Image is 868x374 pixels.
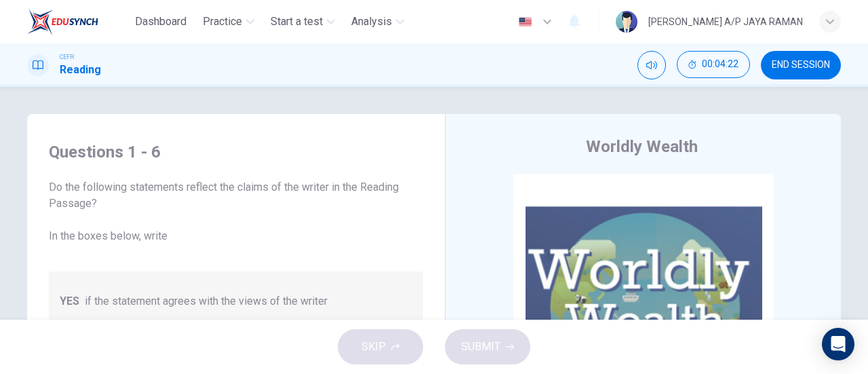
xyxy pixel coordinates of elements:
button: Dashboard [130,10,192,34]
button: END SESSION [761,51,841,79]
span: Do the following statements reflect the claims of the writer in the Reading Passage? In the boxes... [49,179,423,244]
span: YES [60,293,79,310]
button: Analysis [346,10,410,34]
span: Start a test [271,14,323,30]
button: 00:04:22 [677,51,750,78]
span: Practice [203,14,242,30]
span: END SESSION [772,60,830,71]
div: Mute [637,51,666,79]
div: Hide [677,51,750,79]
button: Practice [197,10,260,34]
div: [PERSON_NAME] A/P JAYA RAMAN [648,14,803,30]
button: Start a test [265,10,340,34]
img: Profile picture [616,11,637,33]
span: Analysis [351,14,392,30]
div: Open Intercom Messenger [822,328,854,360]
span: CEFR [60,52,74,62]
span: 00:04:22 [702,59,738,70]
span: if the statement agrees with the views of the writer [85,293,328,310]
h4: Questions 1 - 6 [49,141,423,163]
h1: Reading [60,62,101,78]
img: EduSynch logo [27,8,98,35]
h4: Worldly Wealth [586,136,698,157]
a: EduSynch logo [27,8,130,35]
span: Dashboard [135,14,186,30]
img: en [517,17,534,27]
